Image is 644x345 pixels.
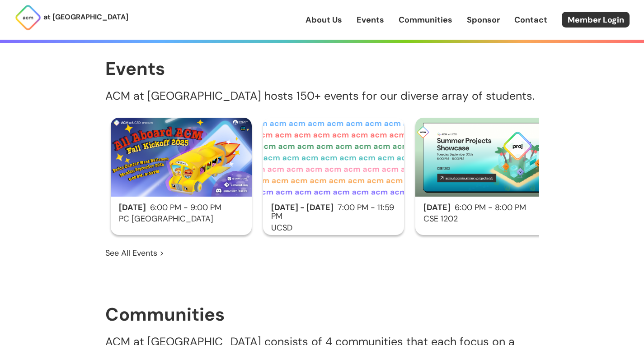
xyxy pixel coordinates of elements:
[105,59,539,78] h1: Events
[357,14,384,26] a: Events
[263,203,404,221] h2: 7:00 PM - 11:59 PM
[514,14,547,26] a: Contact
[562,12,630,28] a: Member Login
[43,11,128,23] p: at [GEOGRAPHIC_DATA]
[263,224,404,233] h3: UCSD
[105,247,164,259] a: See All Events >
[105,304,539,324] h1: Communities
[306,14,342,26] a: About Us
[399,14,452,26] a: Communities
[105,90,539,102] p: ACM at [GEOGRAPHIC_DATA] hosts 150+ events for our diverse array of students.
[423,202,451,213] span: [DATE]
[415,215,556,224] h3: CSE 1202
[111,203,252,212] h2: 6:00 PM - 9:00 PM
[415,203,556,212] h2: 6:00 PM - 8:00 PM
[111,215,252,224] h3: PC [GEOGRAPHIC_DATA]
[14,4,128,31] a: at [GEOGRAPHIC_DATA]
[14,4,42,31] img: ACM Logo
[271,202,334,213] span: [DATE] - [DATE]
[119,202,146,213] span: [DATE]
[111,118,252,197] img: Fall Kickoff
[415,118,556,197] img: Summer Projects Showcase
[467,14,500,26] a: Sponsor
[263,118,404,197] img: ACM Fall 2025 Census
